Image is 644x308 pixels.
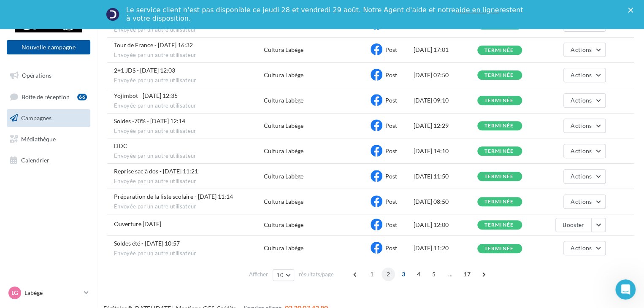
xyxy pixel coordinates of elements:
[114,203,264,211] span: Envoyée par un autre utilisateur
[413,122,477,130] div: [DATE] 12:29
[385,173,397,180] span: Post
[264,122,303,130] div: Cultura Labège
[563,43,606,57] button: Actions
[114,127,264,135] span: Envoyée par un autre utilisateur
[21,114,51,122] span: Campagnes
[413,96,477,105] div: [DATE] 09:10
[385,221,397,228] span: Post
[484,98,514,103] div: terminée
[276,272,284,278] span: 10
[571,147,592,154] span: Actions
[563,144,606,158] button: Actions
[114,77,264,84] span: Envoyée par un autre utilisateur
[264,147,303,155] div: Cultura Labège
[615,279,636,300] iframe: Intercom live chat
[114,67,175,74] span: 2+1 JDS - 04-07-2025 12:03
[106,8,119,21] img: Profile image for Service-Client
[114,193,233,200] span: Préparation de la liste scolaire - 25-06-2025 11:14
[365,267,379,281] span: 1
[126,6,525,23] div: Le service client n'est pas disponible ce jeudi 28 et vendredi 29 août. Notre Agent d'aide et not...
[114,102,264,110] span: Envoyée par un autre utilisateur
[484,246,514,251] div: terminée
[484,199,514,205] div: terminée
[114,240,180,247] span: Soldes été - 25-06-2025 10:57
[114,220,161,227] span: Ouverture Dimanche 29/06
[444,267,457,281] span: ...
[5,109,92,127] a: Campagnes
[397,267,410,281] span: 3
[385,71,397,78] span: Post
[571,244,592,251] span: Actions
[455,6,499,14] a: aide en ligne
[385,198,397,205] span: Post
[22,93,70,100] span: Boîte de réception
[571,198,592,205] span: Actions
[571,122,592,129] span: Actions
[114,117,185,124] span: Soldes -70% - 04-07-2025 12:14
[11,289,18,297] span: Lg
[484,73,514,78] div: terminée
[22,72,51,79] span: Opérations
[571,71,592,78] span: Actions
[460,267,474,281] span: 17
[427,267,441,281] span: 5
[555,218,591,232] button: Booster
[484,123,514,129] div: terminée
[299,270,334,278] span: résultats/page
[7,285,90,301] a: Lg Labège
[24,289,81,297] p: Labège
[21,135,56,143] span: Médiathèque
[571,173,592,180] span: Actions
[563,241,606,255] button: Actions
[114,51,264,59] span: Envoyée par un autre utilisateur
[628,8,636,13] div: Fermer
[385,147,397,154] span: Post
[413,197,477,206] div: [DATE] 08:50
[249,270,268,278] span: Afficher
[563,93,606,108] button: Actions
[114,92,178,99] span: Yojimbot - 04-07-2025 12:35
[264,244,303,252] div: Cultura Labège
[563,169,606,184] button: Actions
[412,267,425,281] span: 4
[484,222,514,228] div: terminée
[273,269,294,281] button: 10
[264,71,303,79] div: Cultura Labège
[413,244,477,252] div: [DATE] 11:20
[484,149,514,154] div: terminée
[114,250,264,257] span: Envoyée par un autre utilisateur
[484,48,514,53] div: terminée
[5,130,92,148] a: Médiathèque
[385,244,397,251] span: Post
[382,267,395,281] span: 2
[21,156,49,163] span: Calendrier
[264,172,303,181] div: Cultura Labège
[413,221,477,229] div: [DATE] 12:00
[264,96,303,105] div: Cultura Labège
[114,178,264,185] span: Envoyée par un autre utilisateur
[114,41,193,49] span: Tour de France - 10-07-2025 16:32
[385,46,397,53] span: Post
[563,119,606,133] button: Actions
[5,88,92,106] a: Boîte de réception66
[385,97,397,104] span: Post
[413,172,477,181] div: [DATE] 11:50
[264,221,303,229] div: Cultura Labège
[5,67,92,84] a: Opérations
[114,142,127,149] span: DDC
[571,97,592,104] span: Actions
[264,46,303,54] div: Cultura Labège
[114,168,198,175] span: Reprise sac à dos - 25-06-2025 11:21
[114,152,264,160] span: Envoyée par un autre utilisateur
[484,174,514,179] div: terminée
[264,197,303,206] div: Cultura Labège
[563,195,606,209] button: Actions
[413,71,477,79] div: [DATE] 07:50
[413,147,477,155] div: [DATE] 14:10
[563,68,606,82] button: Actions
[571,46,592,53] span: Actions
[114,26,264,34] span: Envoyée par un autre utilisateur
[5,151,92,169] a: Calendrier
[413,46,477,54] div: [DATE] 17:01
[77,94,87,100] div: 66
